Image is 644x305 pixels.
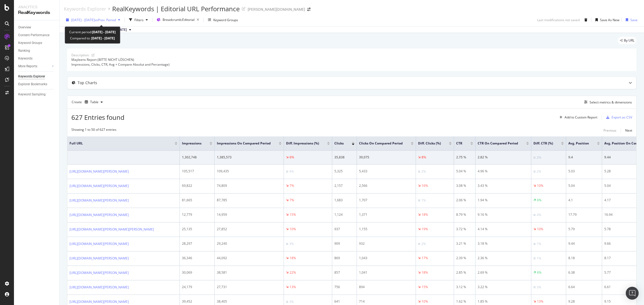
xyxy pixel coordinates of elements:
[114,27,133,33] button: [DATE]
[18,48,30,54] div: Ranking
[334,241,354,246] div: 909
[418,171,420,172] img: Equal
[18,64,50,69] a: More Reports
[418,200,420,201] img: Equal
[334,212,354,217] div: 1,124
[624,39,634,42] span: By URL
[64,16,122,24] button: [DATE] - [DATE]vsPrev. Period
[421,169,426,174] div: 2%
[69,212,129,218] a: [URL][DOMAIN_NAME][PERSON_NAME]
[18,40,56,46] a: Keyword Groups
[603,128,616,133] div: Previous
[359,299,414,304] div: 714
[537,285,541,290] div: 3%
[418,141,441,146] span: Diff. Clicks (%)
[163,17,195,22] span: Breadcrumb: Editorial
[116,27,127,32] span: 2023 Sep. 18th
[18,40,42,46] div: Keyword Groups
[533,171,536,172] img: Equal
[334,227,354,232] div: 937
[182,169,212,174] div: 105,517
[422,299,428,304] div: 10%
[568,155,600,160] div: 9.4
[72,98,105,106] div: Create
[625,127,632,134] button: Next
[18,48,56,54] a: Ranking
[334,141,344,146] span: Clicks
[217,241,281,246] div: 29,240
[286,301,288,303] img: Equal
[603,127,616,134] button: Previous
[456,155,473,160] div: 2.75 %
[69,227,154,232] a: [URL][DOMAIN_NAME][PERSON_NAME][PERSON_NAME]
[359,155,414,160] div: 39,075
[182,299,212,304] div: 39,452
[478,155,529,160] div: 2.82 %
[217,141,271,146] span: Impressions On Compared Period
[290,183,294,188] div: 7%
[600,18,619,22] div: Save As New
[456,241,473,246] div: 3.21 %
[568,212,600,217] div: 17.79
[290,227,296,232] div: 10%
[537,155,541,160] div: 2%
[182,155,212,160] div: 1,302,748
[537,270,541,275] div: 6%
[478,241,529,246] div: 3.18 %
[71,127,116,134] div: Showing 1 to 50 of 627 entries
[568,241,600,246] div: 9.44
[359,141,403,146] span: Clicks On Compared Period
[456,227,473,232] div: 3.72 %
[359,227,414,232] div: 1,155
[537,183,543,188] div: 10%
[565,116,597,119] div: Add to Custom Report
[217,155,281,160] div: 1,385,573
[217,169,281,174] div: 109,435
[478,198,529,203] div: 1.94 %
[182,212,212,217] div: 12,779
[69,256,129,261] a: [URL][DOMAIN_NAME][PERSON_NAME]
[422,285,428,289] div: 15%
[69,241,129,247] a: [URL][DOMAIN_NAME][PERSON_NAME]
[182,285,212,289] div: 24,179
[568,270,600,275] div: 6.38
[134,18,144,22] div: Filters
[359,285,414,289] div: 894
[359,241,414,246] div: 932
[112,4,240,13] div: RealKeywords | Editorial URL Performance
[630,18,638,22] div: Save
[478,285,529,289] div: 3.22 %
[612,115,632,120] div: Export as CSV
[456,299,473,304] div: 1.62 %
[182,241,212,246] div: 28,297
[18,25,31,30] div: Overview
[478,256,529,261] div: 2.36 %
[537,227,543,232] div: 10%
[64,6,106,12] div: Keywords Explorer
[568,183,600,188] div: 5.04
[18,74,45,79] div: Keywords Explorer
[533,258,536,259] img: Equal
[206,16,240,24] button: Keyword Groups
[290,285,296,289] div: 13%
[127,16,150,24] button: Filters
[182,270,212,275] div: 30,069
[182,198,212,203] div: 81,665
[18,25,56,30] a: Overview
[422,155,426,160] div: 8%
[69,141,167,146] span: Full URL
[568,256,600,261] div: 8.18
[456,183,473,188] div: 3.08 %
[70,35,115,41] div: Compared to:
[421,198,426,203] div: 1%
[248,7,305,12] div: [PERSON_NAME][DOMAIN_NAME]
[593,16,619,24] button: Save As New
[71,57,632,66] div: Mayleens Report (BITTE NICHT LÖSCHEN) Impressions, Clicks, CTR, Avg + Compare Absolut and Percent...
[568,141,589,146] span: Avg. Position
[590,100,632,105] div: Select metrics & dimensions
[568,198,600,203] div: 4.1
[568,169,600,174] div: 5.03
[533,157,536,158] img: Equal
[359,198,414,203] div: 1,707
[69,169,129,174] a: [URL][DOMAIN_NAME][PERSON_NAME]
